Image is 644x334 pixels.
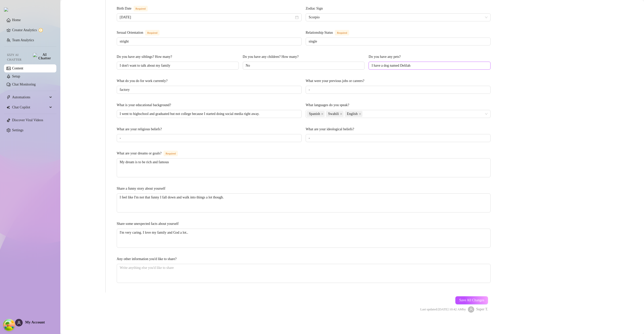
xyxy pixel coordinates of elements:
[469,308,473,311] span: user
[12,18,21,22] a: Home
[306,127,354,132] div: What are your ideological beliefs?
[25,320,45,324] span: My Account
[12,103,48,111] span: Chat Copilot
[369,54,401,60] div: Do you have any pets?
[243,54,302,60] label: Do you have any children? How many?
[117,6,153,11] label: Birth Date
[340,113,342,115] span: close
[306,102,349,108] div: What languages do you speak?
[306,30,333,35] div: Relationship Status
[117,186,165,191] div: Share a funny story about yourself
[345,111,363,117] span: English
[7,106,10,109] img: Chat Copilot
[309,39,487,44] input: Relationship Status
[347,111,358,117] span: English
[7,95,11,99] span: thunderbolt
[120,135,298,141] input: What are your religious beliefs?
[12,26,52,34] a: Creator Analytics exclamation-circle
[117,30,165,35] label: Sexual Orientation
[33,53,52,60] img: AI Chatter
[117,151,162,156] div: What are your dreams or goals?
[117,229,490,247] textarea: Share some unexpected facts about yourself
[307,111,325,117] span: Spanish
[306,102,353,108] label: What languages do you speak?
[7,53,31,62] span: Izzy AI Chatter
[117,6,132,11] div: Birth Date
[17,321,21,325] span: user
[4,8,8,12] img: logo.svg
[117,158,490,177] textarea: What are your dreams or goals?
[306,30,355,35] label: Relationship Status
[117,194,490,212] textarea: Share a funny story about yourself
[117,264,490,283] textarea: Any other information you'd like to share?
[12,93,48,101] span: Automations
[117,186,169,191] label: Share a funny story about yourself
[328,111,339,117] span: Swahili
[117,102,175,108] label: What is your educational background?
[246,63,361,68] input: Do you have any children? How many?
[306,78,368,84] label: What were your previous jobs or careers?
[4,320,14,330] button: Open Tanstack query devtools
[309,135,487,141] input: What are your ideological beliefs?
[309,111,320,117] span: Spanish
[117,54,172,60] div: Do you have any siblings? How many?
[117,221,182,227] label: Share some unexpected facts about yourself
[306,127,358,132] label: What are your ideological beliefs?
[117,54,176,60] label: Do you have any siblings? How many?
[306,78,364,84] div: What were your previous jobs or careers?
[12,128,23,132] a: Settings
[145,30,159,35] span: Required
[243,54,299,60] div: Do you have any children? How many?
[117,127,162,132] div: What are your religious beliefs?
[120,111,298,117] input: What is your educational background?
[12,118,43,122] a: Discover Viral Videos
[117,102,171,108] div: What is your educational background?
[164,151,178,156] span: Required
[3,327,6,330] span: build
[117,78,168,84] div: What do you do for work currently?
[420,307,466,312] span: Last updated: [DATE] 10:42 AM by
[459,298,484,302] span: Save All Changes
[120,39,298,44] input: Sexual Orientation
[335,30,349,35] span: Required
[321,113,324,115] span: close
[120,63,235,68] input: Do you have any siblings? How many?
[309,87,487,93] input: What were your previous jobs or careers?
[455,296,488,304] button: Save All Changes
[117,221,179,227] div: Share some unexpected facts about yourself
[306,6,323,11] div: Zodiac Sign
[476,307,488,312] span: Super T.
[359,113,361,115] span: close
[117,256,177,262] div: Any other information you'd like to share?
[372,63,487,68] input: Do you have any pets?
[12,82,36,86] a: Chat Monitoring
[117,127,165,132] label: What are your religious beliefs?
[120,87,298,93] input: What do you do for work currently?
[117,256,180,262] label: Any other information you'd like to share?
[120,15,294,20] input: Birth Date
[12,66,23,70] a: Content
[364,111,365,117] input: What languages do you speak?
[12,74,20,78] a: Setup
[369,54,404,60] label: Do you have any pets?
[134,6,148,11] span: Required
[117,151,183,156] label: What are your dreams or goals?
[309,14,488,21] span: Scorpio
[12,38,34,42] a: Team Analytics
[326,111,344,117] span: Swahili
[117,78,171,84] label: What do you do for work currently?
[117,30,143,35] div: Sexual Orientation
[306,6,326,11] label: Zodiac Sign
